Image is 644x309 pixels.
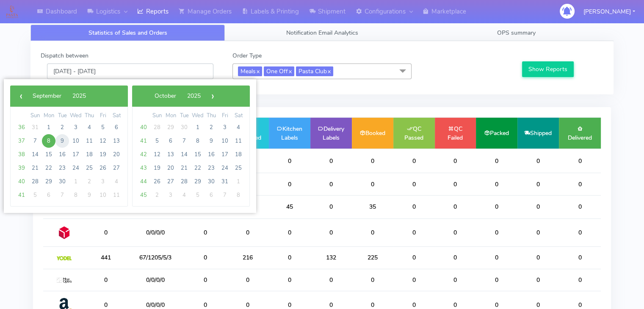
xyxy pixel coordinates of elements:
td: Kitchen Labels [269,118,310,149]
span: 5 [191,188,205,202]
span: 20 [110,148,123,161]
span: September [33,92,61,100]
span: 39 [15,161,28,175]
span: 7 [28,134,42,148]
td: QC Passed [393,118,435,149]
span: 19 [96,148,110,161]
td: 0 [435,149,476,173]
span: 26 [150,175,164,188]
td: 0 [310,149,352,173]
td: Delivered [559,118,601,149]
span: 28 [150,121,164,134]
span: 9 [83,188,96,202]
input: Pick the Daterange [47,63,213,79]
span: 13 [110,134,123,148]
span: 28 [28,175,42,188]
span: 3 [218,121,232,134]
td: 0 [352,149,393,173]
span: Notification Email Analytics [286,29,358,37]
span: 17 [69,148,83,161]
td: 132 [310,247,352,269]
th: weekday [69,111,83,121]
span: 24 [69,161,83,175]
span: 30 [55,175,69,188]
span: 22 [42,161,55,175]
span: 14 [177,148,191,161]
td: 0 [517,195,559,218]
span: 42 [137,148,150,161]
td: 0 [517,218,559,246]
span: 22 [191,161,205,175]
span: 6 [164,134,177,148]
td: 0/0/0/0 [126,269,184,291]
td: 0/0/0/0 [126,218,184,246]
span: 23 [205,161,218,175]
span: 8 [42,134,55,148]
span: 31 [218,175,232,188]
span: 21 [28,161,42,175]
img: Yodel [57,256,72,260]
span: 7 [55,188,69,202]
span: 41 [15,188,28,202]
span: 7 [218,188,232,202]
th: weekday [96,111,110,121]
button: October [149,90,182,102]
span: 29 [164,121,177,134]
button: 2025 [182,90,206,102]
td: 0 [184,218,227,246]
span: 29 [42,175,55,188]
span: 4 [177,188,191,202]
bs-datepicker-navigation-view: ​ ​ ​ [136,90,219,98]
td: 0 [559,195,601,218]
button: › [206,90,219,102]
ul: Tabs [30,25,614,41]
span: 10 [69,134,83,148]
td: 0 [269,247,310,269]
span: 40 [137,121,150,134]
span: October [155,92,176,100]
td: 0 [184,269,227,291]
span: 43 [137,161,150,175]
a: x [327,66,331,75]
th: weekday [205,111,218,121]
span: 9 [55,134,69,148]
span: 30 [177,121,191,134]
span: 16 [55,148,69,161]
td: 0 [85,218,126,246]
span: 2 [205,121,218,134]
span: 14 [28,148,42,161]
td: 0 [393,173,435,195]
span: 27 [110,161,123,175]
span: 1 [191,121,205,134]
td: 0 [227,269,269,291]
span: 12 [96,134,110,148]
button: 2025 [67,90,91,102]
td: 0 [269,269,310,291]
td: 0 [184,247,227,269]
td: 0 [310,173,352,195]
span: 28 [177,175,191,188]
button: ‹ [14,90,27,102]
td: 225 [352,247,393,269]
td: 0 [517,247,559,269]
span: 31 [28,121,42,134]
td: 0 [435,195,476,218]
span: 40 [15,175,28,188]
td: 0 [435,218,476,246]
td: 0 [435,173,476,195]
span: 18 [83,148,96,161]
span: 16 [205,148,218,161]
td: 0 [559,218,601,246]
span: 6 [42,188,55,202]
td: 0 [517,269,559,291]
td: 0 [435,269,476,291]
td: 0 [393,269,435,291]
span: Statistics of Sales and Orders [88,29,167,37]
td: 0 [393,218,435,246]
span: 8 [191,134,205,148]
td: 0 [559,149,601,173]
th: weekday [164,111,177,121]
span: 21 [177,161,191,175]
span: 4 [232,121,245,134]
